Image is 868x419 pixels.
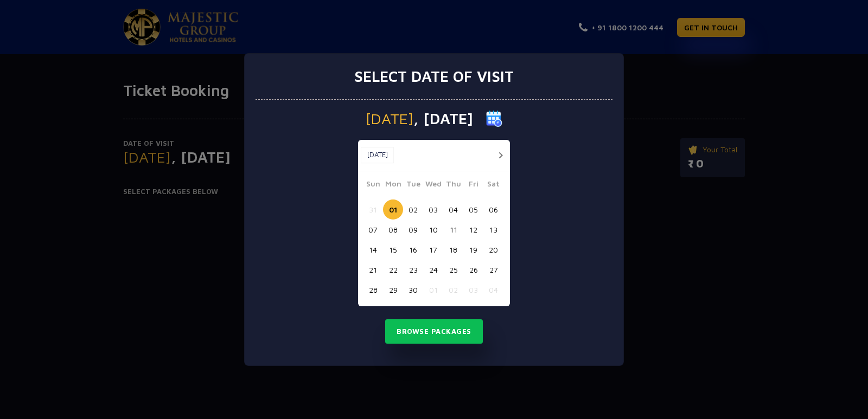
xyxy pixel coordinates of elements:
[363,199,383,220] button: 31
[423,260,443,280] button: 24
[363,178,383,193] span: Sun
[363,280,383,300] button: 28
[413,111,473,126] span: , [DATE]
[383,260,403,280] button: 22
[483,220,503,240] button: 13
[483,199,503,220] button: 06
[383,199,403,220] button: 01
[463,220,483,240] button: 12
[403,220,423,240] button: 09
[403,178,423,193] span: Tue
[483,280,503,300] button: 04
[463,260,483,280] button: 26
[486,111,502,127] img: calender icon
[463,178,483,193] span: Fri
[403,199,423,220] button: 02
[483,260,503,280] button: 27
[483,178,503,193] span: Sat
[403,260,423,280] button: 23
[403,240,423,260] button: 16
[363,240,383,260] button: 14
[383,240,403,260] button: 15
[363,220,383,240] button: 07
[383,280,403,300] button: 29
[463,240,483,260] button: 19
[463,199,483,220] button: 05
[385,319,483,344] button: Browse Packages
[423,280,443,300] button: 01
[423,220,443,240] button: 10
[463,280,483,300] button: 03
[443,178,463,193] span: Thu
[403,280,423,300] button: 30
[443,260,463,280] button: 25
[443,220,463,240] button: 11
[383,178,403,193] span: Mon
[443,240,463,260] button: 18
[366,111,413,126] span: [DATE]
[361,147,394,163] button: [DATE]
[363,260,383,280] button: 21
[443,199,463,220] button: 04
[443,280,463,300] button: 02
[423,240,443,260] button: 17
[423,178,443,193] span: Wed
[423,199,443,220] button: 03
[483,240,503,260] button: 20
[383,220,403,240] button: 08
[354,67,514,86] h3: Select date of visit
